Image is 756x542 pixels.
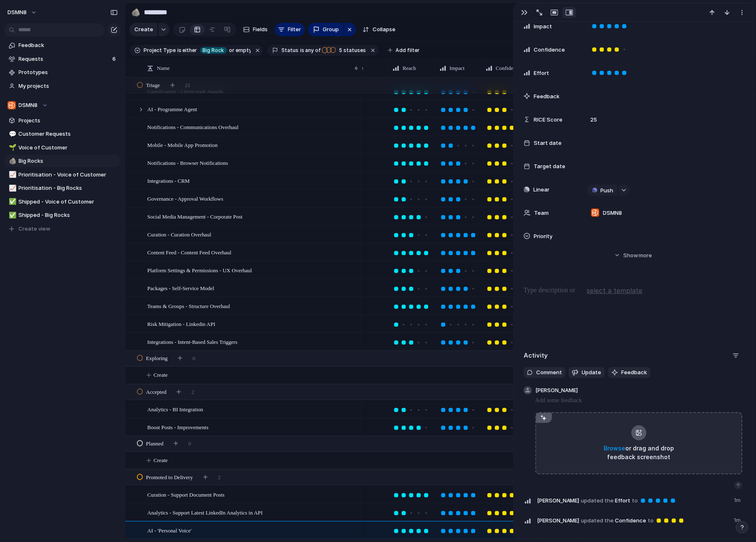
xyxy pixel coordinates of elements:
span: Impact [534,22,552,31]
button: ✅ [7,211,16,219]
button: 🪨 [7,157,16,165]
span: Name [157,64,170,72]
span: Analytics - BI Integration [147,404,203,414]
button: select a template [586,284,644,297]
span: Status [281,47,298,54]
span: Integrations - Intent-Based Sales Triggers [147,337,238,346]
a: Feedback [4,39,121,52]
div: ✅ [9,197,15,206]
div: 🪨 [131,7,140,18]
button: iseither [176,46,199,55]
span: Analytics - Support Latest LinkedIn Analytics in API [147,507,263,517]
span: Priority [534,232,552,241]
span: AI - 'Personal Voice' [147,525,191,535]
span: Project Type [144,47,176,54]
span: Group [323,25,339,34]
span: Team [534,209,549,217]
a: Projects [4,114,121,127]
a: 📈Prioritisation - Big Rocks [4,182,121,194]
div: 💬 [9,129,15,139]
span: Platform Settings & Permissions - UX Overhaul [147,265,252,275]
span: 2 [218,473,221,482]
span: Voice of Customer [19,144,118,152]
h2: Activity [524,351,548,361]
span: Notifications - Communications Overhaul [147,122,239,132]
button: 5 statuses [321,46,368,55]
span: updated the [581,497,614,505]
span: Big Rocks [19,157,118,165]
a: My projects [4,80,121,92]
span: DSMN8 [7,8,27,17]
span: Target date [534,162,565,171]
span: Confidence [496,64,521,72]
a: 💬Customer Requests [4,128,121,140]
span: Prioritisation - Big Rocks [19,184,118,192]
span: [PERSON_NAME] [537,517,579,525]
span: Boost Posts - Improvements [147,422,209,432]
span: Planned [146,440,164,448]
a: Prototypes [4,66,121,79]
button: isany of [298,46,322,55]
button: Create [129,23,157,36]
span: Collapse [373,25,395,34]
span: Prototypes [19,68,118,77]
span: Impact [450,64,465,72]
span: Add filter [396,47,420,54]
span: 2 [191,388,194,396]
button: Comment [524,367,565,378]
span: Requests [19,55,110,63]
span: 5 [337,47,344,53]
button: Filter [275,23,305,36]
span: DSMN8 [19,101,38,109]
span: Integrations - CRM [147,176,190,185]
span: Governance - Approval Workflows [147,194,223,203]
span: My projects [19,82,118,90]
span: or empty [228,47,251,54]
span: Create [154,371,168,379]
span: AI - Programme Agent [147,104,197,114]
span: either [182,47,198,54]
span: to [648,517,654,525]
span: Comment [536,368,562,377]
span: Effort [537,495,729,506]
div: 📈 [9,184,15,193]
span: Customer Requests [19,130,118,138]
a: 📈Prioritisation - Voice of Customer [4,169,121,181]
span: 21 [185,81,190,90]
span: is [300,47,304,54]
span: Create view [19,225,51,233]
a: 🪨Big Rocks [4,155,121,167]
span: Fields [253,25,268,34]
span: Accepted [146,388,167,396]
span: updated the [581,517,614,525]
span: Big Rock [203,47,224,54]
div: ✅ [9,211,15,220]
span: is [177,47,182,54]
span: Shipped - Big Rocks [19,211,118,219]
span: Feedback [622,368,647,377]
span: 0 [193,354,196,363]
a: 🌱Voice of Customer [4,142,121,154]
button: Create view [4,223,121,235]
span: to [632,497,638,505]
span: 0 [189,440,191,448]
span: Confidence [537,515,729,526]
button: Feedback [608,367,651,378]
a: ✅Shipped - Big Rocks [4,209,121,221]
span: Push [601,186,614,195]
span: Reach [403,64,416,72]
span: Risk Mitigation - Linkedin API [147,319,215,328]
button: Collapse [359,23,399,36]
span: Browse [604,445,626,452]
span: 25 [587,111,601,124]
a: ✅Shipped - Voice of Customer [4,196,121,208]
span: Triage [146,81,160,90]
span: Social Media Management - Corporate Post [147,211,243,221]
button: Fields [240,23,271,36]
span: Show [624,251,639,260]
